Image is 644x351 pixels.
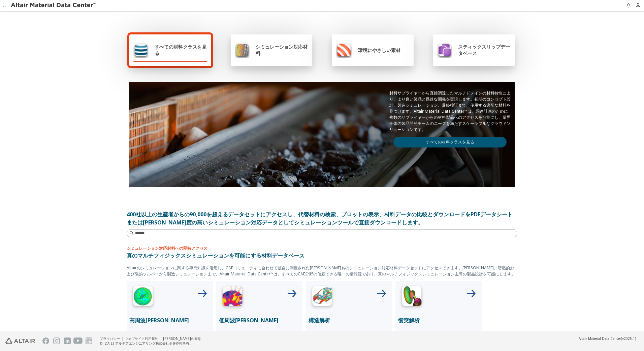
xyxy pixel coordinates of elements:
span: すべての材料クラスを見る [155,44,207,56]
img: アルテアエンジニアリング [5,338,35,344]
p: 高周波[PERSON_NAME] [129,316,210,324]
div: © [DATE] アルテアエンジニアリング株式会社全著作権所有。 [100,341,201,346]
div: (v2025.1) [579,336,636,341]
a: プライバシー [100,336,120,341]
span: シミュレーション対応材料 [256,44,308,56]
p: 構造解析 [309,316,389,324]
a: [PERSON_NAME]の同意 [163,336,201,341]
p: 衝突解析 [398,316,479,324]
p: 真のマルチフィジックスシミュレーションを可能にする材料データベース [127,251,517,260]
a: ウェブサイト利用規約 [125,336,158,341]
div: 400社以上の生産者からの90,000を超えるデータセットにアクセスし、代替材料の検索、プロットの表示、材料データの比較とダウンロードをPDFデータシートまたは[PERSON_NAME]度の高い... [127,210,517,226]
p: Altairのシミュレーションに関する専門知識を活用し、CAEコミュニティに合わせて独自に調整された[PERSON_NAME]ものシミュレーション対応材料データセットにアクセスできます。[PER... [127,265,517,277]
span: Altair Material Data Center [579,336,621,341]
img: 高周波アイコン [129,284,156,311]
img: Altair Material Data Center [11,2,97,9]
img: 低周波アイコン [219,284,246,311]
img: シミュレーション対応材料 [235,42,250,58]
img: 環境にやさしい素材 [336,42,352,58]
p: 材料サプライヤーから直接調達したマルチドメインの材料特性により、より良い製品と迅速な開発を実現します。初期のコンセプト設計、製造シミュレーション、最終検証まで、使用する適切な材料を見つけます。A... [389,90,511,133]
img: すべての材料クラスを見る [133,42,149,58]
span: スティックスリップデータベース [458,44,511,56]
p: シミュレーション対応材料への即時アクセス [127,245,517,251]
img: スティックスリップデータベース [437,42,452,58]
img: 衝突解析アイコン [398,284,425,311]
span: 環境にやさしい素材 [358,47,400,53]
a: すべての材料クラスを見る [393,137,507,147]
p: 低周波[PERSON_NAME] [219,316,300,324]
img: 構造解析アイコン [309,284,335,311]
